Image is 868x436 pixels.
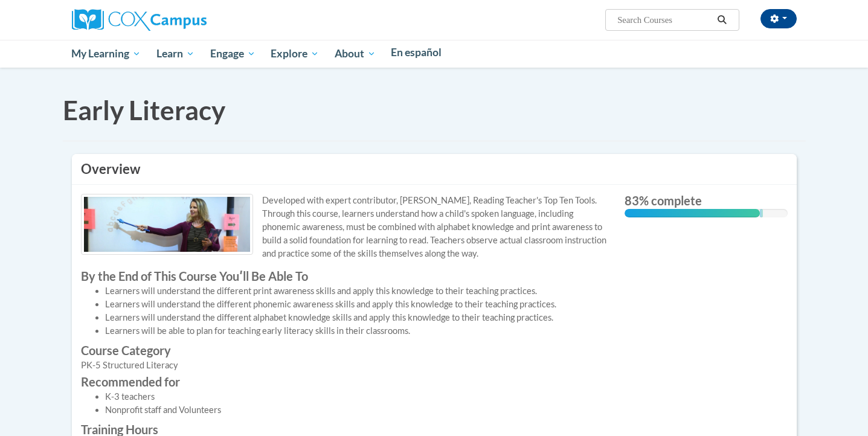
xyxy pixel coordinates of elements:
li: Learners will be able to plan for teaching early literacy skills in their classrooms. [105,324,606,338]
a: Engage [202,40,263,68]
label: Recommended for [81,375,606,388]
a: Cox Campus [72,14,207,24]
div: PK-5 Structured Literacy [81,359,606,372]
button: Account Settings [760,9,797,28]
li: K-3 teachers [105,390,606,403]
img: Course logo image [81,194,253,255]
input: Search Courses [616,13,713,27]
a: Explore [263,40,327,68]
span: My Learning [71,46,141,61]
i:  [716,16,727,25]
img: Cox Campus [72,9,207,31]
span: Engage [210,46,256,61]
li: Learners will understand the different alphabet knowledge skills and apply this knowledge to thei... [105,311,606,324]
span: En español [391,46,442,59]
div: Main menu [54,40,815,68]
li: Learners will understand the different print awareness skills and apply this knowledge to their t... [105,284,606,298]
div: 83% complete [625,209,760,217]
span: Learn [156,46,194,61]
button: Search [713,13,731,27]
a: About [327,40,384,68]
label: By the End of This Course Youʹll Be Able To [81,269,606,283]
li: Nonprofit staff and Volunteers [105,403,606,417]
h3: Overview [81,160,788,179]
a: Learn [149,40,202,68]
p: Developed with expert contributor, [PERSON_NAME], Reading Teacher's Top Ten Tools. Through this c... [81,194,606,260]
span: Explore [271,46,319,61]
li: Learners will understand the different phonemic awareness skills and apply this knowledge to thei... [105,298,606,311]
a: En español [384,40,450,65]
span: Early Literacy [63,94,225,126]
div: 0.001% [760,209,763,217]
label: 83% complete [625,194,788,207]
label: Training Hours [81,423,606,436]
a: My Learning [64,40,149,68]
label: Course Category [81,344,606,357]
span: About [335,46,376,61]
